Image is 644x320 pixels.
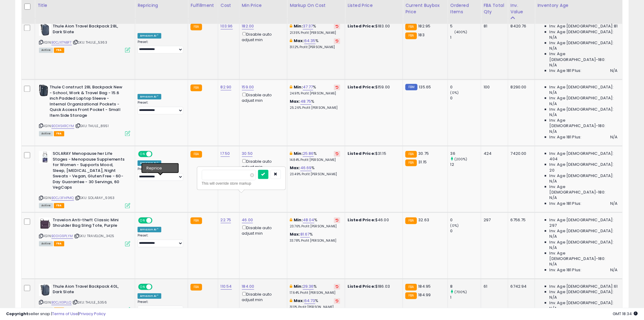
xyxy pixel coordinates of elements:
span: Inv. Age 181 Plus: [550,134,582,140]
b: Max: [290,231,300,237]
b: Listed Price: [348,217,375,223]
div: % [290,232,340,243]
span: 297 [550,223,557,228]
b: Thule Aion Travel Backpack 28L, Dark Slate [53,23,127,36]
p: 33.78% Profit [PERSON_NAME] [290,239,340,243]
b: Listed Price: [348,283,375,289]
p: 21.35% Profit [PERSON_NAME] [290,31,340,35]
a: 22.75 [221,217,231,223]
span: Inv. Age [DEMOGRAPHIC_DATA]: [550,289,614,295]
div: Cost [221,2,237,9]
a: B00IG9PLYM [51,233,73,239]
b: SOLARAY Menopause her Life Stages - Menopause Supplements for Women - Supports Mood, Sleep, [MEDI... [53,151,127,192]
span: 61 [614,284,618,289]
div: Preset: [138,300,183,314]
b: Listed Price: [348,23,375,29]
a: 82.90 [221,84,232,90]
div: Disable auto adjust min [242,91,283,103]
span: All listings currently available for purchase on Amazon [39,203,53,208]
p: 31.12% Profit [PERSON_NAME] [290,45,340,49]
span: Inv. Age 181 Plus: [550,267,582,273]
span: N/A [550,179,557,184]
div: 424 [484,151,503,156]
a: 29.36 [303,283,314,290]
div: ASIN: [39,84,130,135]
div: 1 [450,35,481,40]
div: Amazon AI * [138,227,161,232]
span: 184.99 [418,292,431,298]
small: (0%) [450,90,459,95]
span: Inv. Age [DEMOGRAPHIC_DATA]: [550,84,614,90]
div: ASIN: [39,217,130,246]
span: Inv. Age [DEMOGRAPHIC_DATA]: [550,40,614,46]
span: Inv. Age [DEMOGRAPHIC_DATA]: [550,107,614,112]
span: Inv. Age 181 Plus: [550,68,582,73]
div: Ordered Items [450,2,478,15]
a: 64.73 [304,298,315,304]
span: All listings currently available for purchase on Amazon [39,241,53,246]
div: seller snap | | [6,311,106,317]
span: | SKU: THULE_8951 [75,123,109,128]
a: 48.75 [300,98,311,105]
b: Travelon Anti-theft Classic Mini Shoulder Bag Sling Tote, Purple [53,217,127,230]
div: 8 [450,284,481,289]
div: Preset: [138,233,183,247]
div: $159.00 [348,84,398,90]
img: 51Dx4eiP5zL._SL40_.jpg [39,84,48,97]
div: Amazon AI * [138,293,161,299]
img: 41QZCGApBkL._SL40_.jpg [39,284,51,296]
b: Min: [294,84,303,90]
div: Disable auto adjust min [242,291,283,303]
i: Revert to store-level Max Markup [336,299,338,302]
span: N/A [550,195,557,201]
span: N/A [550,234,557,239]
div: 12 [450,162,481,167]
span: Inv. Age [DEMOGRAPHIC_DATA]: [550,300,614,306]
span: ON [139,218,146,223]
span: 31.15 [418,159,427,165]
span: Inv. Age [DEMOGRAPHIC_DATA]: [550,95,614,101]
div: 61 [484,284,503,289]
div: Min Price [242,2,285,9]
div: 81 [484,23,503,29]
b: Listed Price: [348,151,375,156]
small: FBM [405,84,417,90]
div: Listed Price [348,2,400,9]
a: 46.00 [242,217,253,223]
div: % [290,38,340,49]
small: FBA [405,284,417,290]
span: All listings currently available for purchase on Amazon [39,131,53,136]
div: % [290,99,340,110]
div: 297 [484,217,503,223]
div: 5 [450,23,481,29]
span: Inv. Age [DEMOGRAPHIC_DATA]: [550,217,614,223]
span: FBA [54,203,64,208]
i: This overrides the store level min markup for this listing [290,151,292,155]
div: 0 [450,217,481,223]
a: 46.69 [300,165,312,171]
span: Inv. Age [DEMOGRAPHIC_DATA]: [550,240,614,245]
div: Preset: [138,40,183,54]
span: N/A [550,245,557,251]
i: This overrides the store level max markup for this listing [290,39,292,43]
span: Inv. Age [DEMOGRAPHIC_DATA]: [550,284,614,289]
p: 14.84% Profit [PERSON_NAME] [290,158,340,162]
div: Disable auto adjust min [242,158,283,170]
div: Inventory Age [537,2,620,9]
div: Amazon AI * [138,160,161,166]
span: N/A [550,46,557,51]
span: All listings currently available for purchase on Amazon [39,48,53,53]
img: 413rsMFi46L._SL40_.jpg [39,23,51,36]
span: Inv. Age [DEMOGRAPHIC_DATA]: [550,173,614,179]
a: B0CJX3PLLQ [51,300,72,305]
small: FBA [405,32,417,39]
i: This overrides the store level max markup for this listing [290,299,292,303]
span: Inv. Age [DEMOGRAPHIC_DATA]: [550,151,614,156]
i: Revert to store-level Min Markup [336,25,338,28]
div: 6756.75 [511,217,530,223]
small: FBA [191,217,202,224]
b: Max: [290,98,300,104]
div: 1 [450,295,481,300]
div: $46.00 [348,217,398,223]
a: Privacy Policy [79,311,106,317]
